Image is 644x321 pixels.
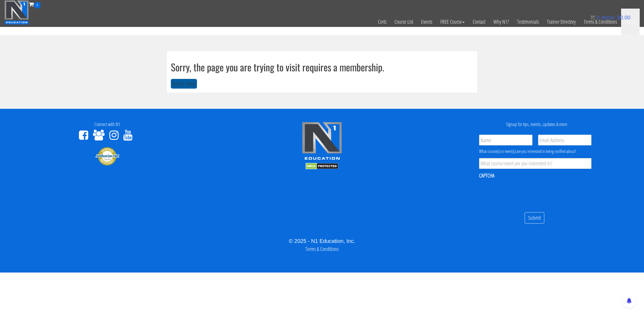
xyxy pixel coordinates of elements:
[479,135,532,145] input: Name
[617,15,631,20] bdi: 0.00
[305,245,339,253] a: Terms & Conditions
[171,62,473,72] h1: Sorry, the page you are trying to visit requires a membership.
[617,15,620,20] span: $
[417,9,436,35] a: Events
[469,9,489,35] a: Contact
[479,148,591,155] div: What course(s) or event(s) are you interested in being notified about?
[306,163,338,169] img: DMCA.com Protection Status
[436,9,469,35] a: FREE Course
[374,9,390,35] a: Certs
[390,9,417,35] a: Course List
[489,9,513,35] a: Why N1?
[597,15,600,20] span: 0
[433,122,640,127] h4: Signup for tips, events, updates & more
[525,212,544,224] input: Submit
[479,183,561,204] iframe: reCAPTCHA
[4,237,640,245] div: © 2025 - N1 Education, Inc.
[621,9,640,35] a: Log In
[29,1,41,8] a: 0
[34,2,41,9] span: 0
[580,9,621,35] a: Terms & Conditions
[479,172,494,179] label: CAPTCHA
[4,0,29,25] img: n1-education
[590,15,631,20] a: 0 items: $0.00
[601,15,615,20] span: items:
[590,15,595,20] img: icon11.png
[302,122,342,162] img: n1-edu-logo
[543,9,580,35] a: Trainer Directory
[479,158,591,169] input: What course/event are you interested in?
[513,9,543,35] a: Testimonials
[538,135,591,145] input: Email Address
[4,122,211,127] h4: Connect with N1
[171,79,197,89] button: Return Home
[95,146,119,166] img: Authorize.Net Merchant - Click to Verify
